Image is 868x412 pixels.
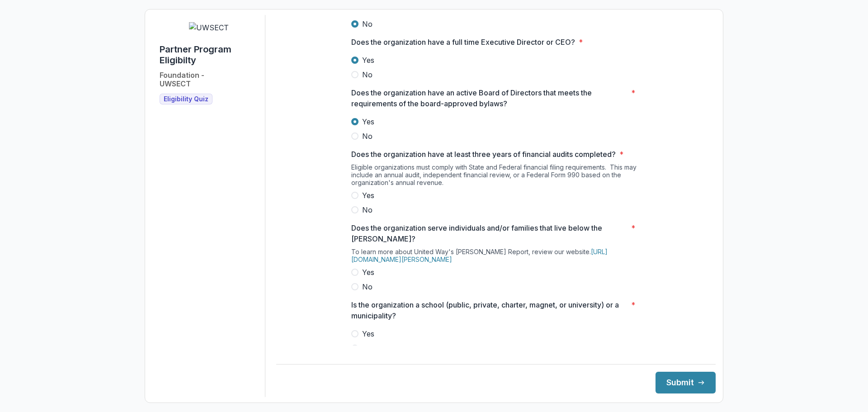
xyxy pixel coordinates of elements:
[351,163,641,190] div: Eligible organizations must comply with State and Federal financial filing requirements. This may...
[362,116,374,127] span: Yes
[362,69,373,80] span: No
[351,87,627,109] p: Does the organization have an active Board of Directors that meets the requirements of the board-...
[351,223,627,244] p: Does the organization serve individuals and/or families that live below the [PERSON_NAME]?
[362,281,373,292] span: No
[160,71,204,88] h2: Foundation - UWSECT
[362,190,374,201] span: Yes
[351,248,608,263] a: [URL][DOMAIN_NAME][PERSON_NAME]
[351,248,641,267] div: To learn more about United Way's [PERSON_NAME] Report, review our website.
[362,204,373,215] span: No
[362,343,373,354] span: No
[351,149,616,160] p: Does the organization have at least three years of financial audits completed?
[189,22,229,33] img: UWSECT
[362,19,373,29] span: No
[362,267,374,278] span: Yes
[362,131,373,142] span: No
[362,328,374,339] span: Yes
[656,372,716,393] button: Submit
[160,44,258,66] h1: Partner Program Eligibilty
[164,95,208,103] span: Eligibility Quiz
[362,55,374,66] span: Yes
[351,299,627,321] p: Is the organization a school (public, private, charter, magnet, or university) or a municipality?
[351,37,575,47] p: Does the organization have a full time Executive Director or CEO?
